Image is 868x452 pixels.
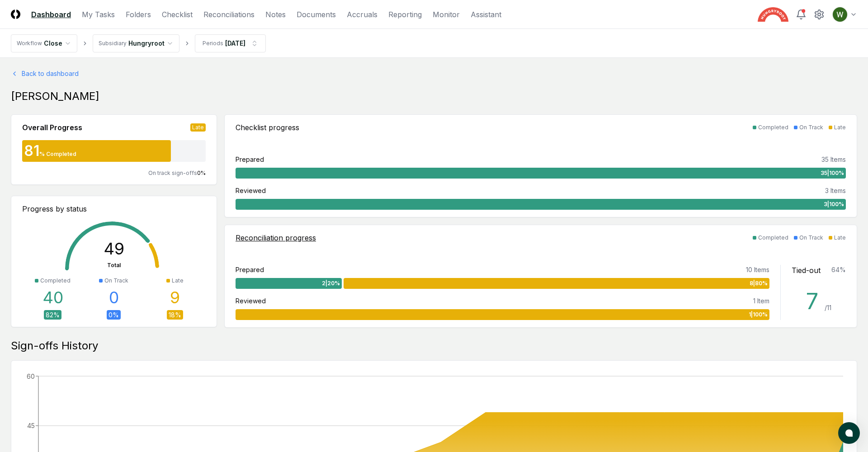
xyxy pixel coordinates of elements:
div: Late [834,234,846,242]
a: Dashboard [31,9,71,20]
a: Reporting [388,9,422,20]
div: Workflow [17,39,42,47]
div: 81 [22,144,39,158]
a: Folders [126,9,151,20]
span: 0 % [197,169,206,176]
div: On Track [799,234,823,242]
div: Late [190,123,206,132]
span: 2 | 20 % [322,279,340,287]
tspan: 45 [27,422,35,429]
div: Progress by status [22,203,206,214]
span: 8 | 80 % [750,279,768,287]
div: Reconciliation progress [236,232,316,243]
div: 35 Items [821,155,846,164]
a: Monitor [433,9,460,20]
div: Reviewed [236,186,266,195]
div: 9 [170,288,180,306]
div: Periods [203,39,223,47]
img: ACg8ocIK_peNeqvot3Ahh9567LsVhi0q3GD2O_uFDzmfmpbAfkCWeQ=s96-c [833,7,847,22]
div: Prepared [236,155,264,164]
a: Back to dashboard [11,69,857,78]
a: Accruals [347,9,377,20]
div: 1 Item [753,296,769,306]
div: Subsidiary [99,39,127,47]
div: [DATE] [225,38,245,48]
a: Checklist progressCompletedOn TrackLatePrepared35 Items35|100%Reviewed3 Items3|100% [224,114,857,217]
div: On Track [799,123,823,132]
div: Completed [758,123,788,132]
div: Completed [758,234,788,242]
div: Sign-offs History [11,339,857,353]
div: 64 % [831,265,846,276]
div: 3 Items [825,186,846,195]
span: 1 | 100 % [749,311,768,319]
div: 18 % [167,310,183,320]
div: 40 [42,288,63,306]
img: Logo [11,9,20,19]
button: atlas-launcher [838,422,860,444]
span: On track sign-offs [148,169,197,176]
div: Overall Progress [22,122,82,133]
div: Tied-out [792,265,821,276]
div: 10 Items [746,265,769,274]
a: Assistant [471,9,501,20]
div: Late [834,123,846,132]
a: Notes [265,9,286,20]
span: 3 | 100 % [824,200,844,208]
span: 35 | 100 % [821,169,844,177]
div: [PERSON_NAME] [11,89,857,104]
div: / 11 [825,303,831,312]
tspan: 60 [27,372,35,380]
div: 82 % [44,310,61,320]
div: Completed [40,277,71,285]
div: Checklist progress [236,122,299,133]
button: Periods[DATE] [195,34,266,52]
a: My Tasks [82,9,115,20]
img: Hungryroot logo [758,7,788,22]
a: Checklist [162,9,193,20]
div: Late [172,277,184,285]
a: Documents [297,9,336,20]
div: 7 [806,291,825,312]
nav: breadcrumb [11,34,266,52]
a: Reconciliations [203,9,255,20]
div: Prepared [236,265,264,274]
a: Reconciliation progressCompletedOn TrackLatePrepared10 Items2|20%8|80%Reviewed1 Item1|100%Tied-ou... [224,225,857,328]
div: % Completed [39,150,76,158]
div: Reviewed [236,296,266,306]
